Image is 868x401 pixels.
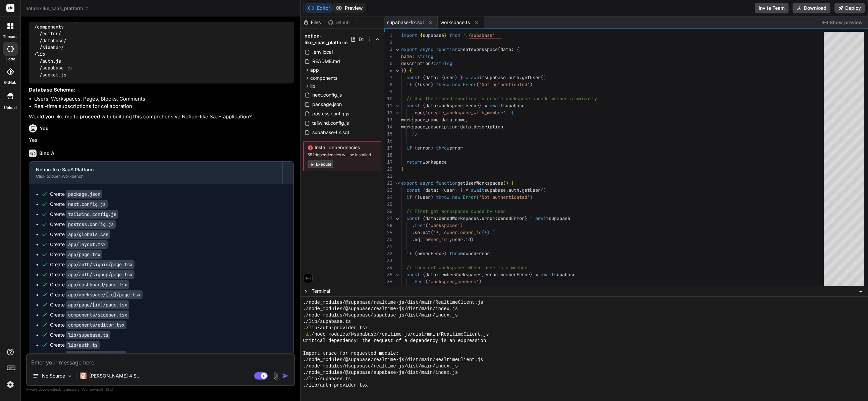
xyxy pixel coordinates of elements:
span: ) [460,222,463,228]
div: Click to open Workbench [36,174,276,179]
span: throw [436,145,449,151]
span: if [406,250,412,256]
span: const [406,103,420,109]
span: ) [431,81,433,88]
span: . [412,236,415,242]
span: ownedError [463,250,490,256]
span: error [484,272,498,278]
span: } [525,215,527,221]
span: workspace_description [401,124,457,130]
span: package.json [312,100,342,108]
div: Click to collapse the range. [393,67,402,74]
span: data [425,187,436,193]
div: 18 [384,152,392,159]
span: if [406,81,412,88]
span: new [452,194,460,200]
div: Create [50,251,102,258]
span: ( [476,81,479,88]
span: memberError [500,272,530,278]
span: await [490,103,503,109]
span: from [449,32,460,38]
div: Create [50,231,110,238]
div: Click to collapse the range. [393,271,402,278]
div: 27 [384,215,392,222]
span: throw [436,81,449,88]
span: error [482,215,495,221]
div: Create [50,201,108,208]
div: 35 [384,271,392,278]
div: 29 [384,229,392,236]
span: from [415,279,425,285]
span: { [511,180,514,186]
span: // First get workspaces owned by user [406,208,506,214]
span: : [511,46,514,52]
div: 6 [384,67,392,74]
div: Click to collapse the range. [393,46,402,53]
span: function [436,46,457,52]
span: ownedError [417,250,444,256]
div: 14 [384,123,392,130]
div: Create [50,191,102,197]
span: user [420,194,431,200]
button: Notion-like SaaS PlatformClick to open Workbench [29,162,282,184]
div: 25 [384,201,392,208]
button: Invite Team [755,3,789,13]
span: = [484,103,487,109]
span: name [401,53,412,59]
code: app/layout.tsx [66,240,108,249]
div: Github [325,19,353,26]
span: } [479,103,482,109]
span: Error [463,194,476,200]
div: 7 [384,74,392,81]
button: Preview [333,3,366,13]
span: notion-like_saas_platform [25,5,89,12]
p: Yes [29,136,294,144]
span: ( [425,222,428,228]
span: const [406,215,420,221]
span: } [412,131,415,137]
div: 22 [384,180,392,187]
span: getUser [522,187,541,193]
div: 34 [384,264,392,271]
span: = [466,74,468,80]
div: Click to collapse the range. [393,215,402,222]
code: app/page.tsx [66,250,102,259]
span: >_ [305,288,310,294]
div: 5 [384,60,392,67]
span: , [482,272,484,278]
span: const [406,187,420,193]
span: 552 dependencies will be installed [308,152,377,158]
span: from [415,222,425,228]
span: } [460,74,463,80]
span: ! [417,194,420,200]
div: 13 [384,116,392,123]
span: import [401,32,417,38]
span: ( [431,229,433,235]
span: user [444,187,455,193]
code: app/dashboard/page.tsx [66,280,129,289]
span: data [425,272,436,278]
div: 21 [384,173,392,180]
div: 12 [384,109,392,116]
span: return [406,159,423,165]
span: : [436,187,439,193]
span: const [406,272,420,278]
code: postcss.config.js [66,220,116,229]
span: supabase [423,32,444,38]
span: , [479,215,482,221]
span: } [444,32,447,38]
div: Click to collapse the range. [393,109,402,116]
div: Files [301,19,325,26]
span: . [412,279,415,285]
span: auth [508,74,519,80]
span: .env.local [312,48,333,56]
span: data [441,117,452,123]
span: data [425,74,436,80]
button: Editor [305,3,333,13]
span: data [460,124,471,130]
span: { [409,67,412,73]
span: , [449,236,452,242]
span: error [417,145,431,151]
code: package.json [66,190,102,198]
span: ) [471,236,474,242]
